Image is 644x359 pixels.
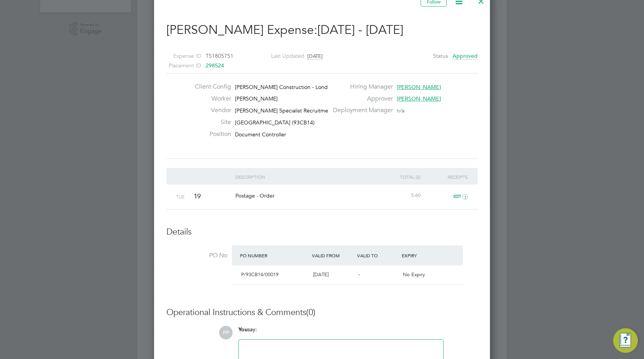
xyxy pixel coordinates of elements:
[433,51,448,61] label: Status
[411,192,421,198] span: 5.60
[328,83,393,91] label: Hiring Manager
[355,248,400,262] div: Valid To
[317,22,403,37] span: [DATE] - [DATE]
[166,252,227,260] label: PO No
[238,248,310,262] div: PO Number
[235,119,315,126] span: [GEOGRAPHIC_DATA] (93CB14)
[397,84,441,91] span: [PERSON_NAME]
[306,307,315,317] span: (0)
[423,168,470,186] div: Receipts
[235,131,286,138] span: Document Controller
[157,61,201,70] label: Placement ID
[613,328,638,353] button: Engage Resource Center
[194,192,201,200] span: 19
[166,22,478,38] h2: [PERSON_NAME] Expense:
[176,193,184,200] span: Tue
[189,95,231,103] label: Worker
[358,271,360,278] span: -
[166,226,478,238] h3: Details
[375,168,423,186] div: Total (£)
[397,95,441,102] span: [PERSON_NAME]
[328,106,393,114] label: Deployment Manager
[233,168,376,186] div: Description
[453,52,478,60] span: Approved
[403,271,425,278] span: No Expiry
[206,52,233,59] span: TS1805751
[189,106,231,114] label: Vendor
[238,326,248,333] span: You
[238,326,444,339] div: say:
[235,107,353,114] span: [PERSON_NAME] Specialist Recruitment Limited
[235,84,333,91] span: [PERSON_NAME] Construction - Lond…
[235,192,275,199] span: Postage - Order
[463,194,468,200] i: 1
[219,326,233,339] span: PP
[310,248,355,262] div: Valid From
[189,130,231,138] label: Position
[189,83,231,91] label: Client Config
[157,51,201,61] label: Expense ID
[260,51,304,61] label: Last Updated
[235,95,278,102] span: [PERSON_NAME]
[206,62,224,69] span: 298524
[328,95,393,103] label: Approver
[400,248,445,262] div: Expiry
[189,118,231,126] label: Site
[166,307,478,318] h3: Operational Instructions & Comments
[397,107,404,114] span: n/a
[307,53,323,60] span: [DATE]
[313,271,329,278] span: [DATE]
[241,271,278,278] span: P/93CB14/00019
